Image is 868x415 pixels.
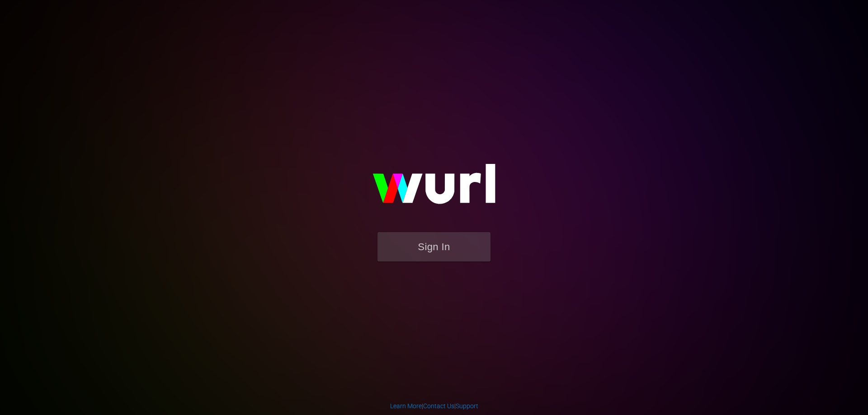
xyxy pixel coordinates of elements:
button: Sign In [377,232,491,261]
a: Support [456,402,478,410]
a: Learn More [390,402,422,410]
div: | | [390,401,478,410]
a: Contact Us [423,402,454,410]
img: wurl-logo-on-black-223613ac3d8ba8fe6dc639794a292ebdb59501304c7dfd60c99c58986ef67473.svg [344,145,524,232]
